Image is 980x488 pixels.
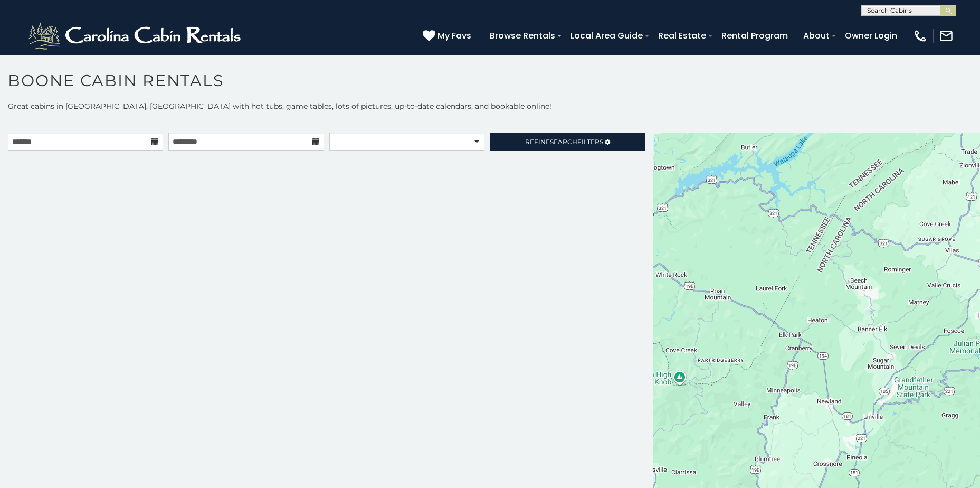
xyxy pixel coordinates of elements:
a: Owner Login [840,26,902,45]
span: Refine Filters [525,138,603,146]
a: RefineSearchFilters [490,133,645,151]
img: mail-regular-white.png [939,29,954,43]
a: Local Area Guide [565,26,648,45]
span: My Favs [437,29,471,42]
a: Browse Rentals [484,26,560,45]
a: My Favs [423,29,474,43]
a: Rental Program [716,26,793,45]
img: White-1-2.png [26,20,245,52]
img: phone-regular-white.png [913,29,928,43]
span: Search [550,138,577,146]
a: About [798,26,835,45]
a: Real Estate [653,26,711,45]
